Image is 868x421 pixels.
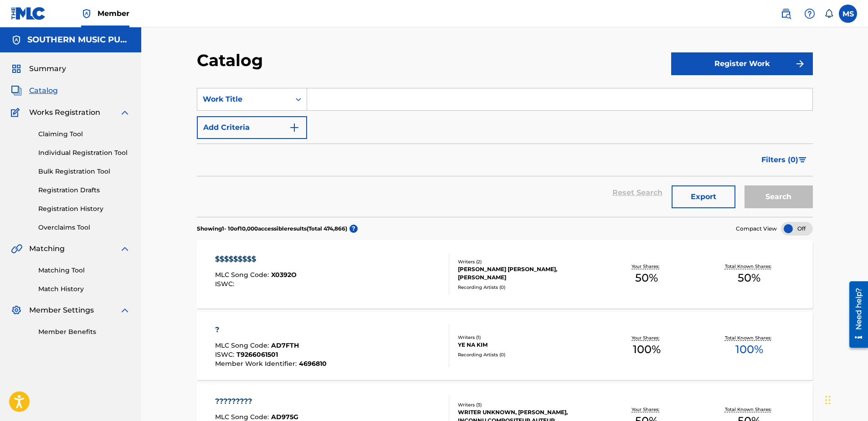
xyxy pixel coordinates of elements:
a: Registration History [38,204,130,214]
button: Export [672,185,735,208]
span: MLC Song Code : [215,271,271,279]
span: 100 % [735,341,763,358]
p: Your Shares: [632,263,662,270]
iframe: Chat Widget [822,377,868,421]
span: Works Registration [29,107,100,118]
div: Recording Artists ( 0 ) [458,351,596,358]
form: Search Form [197,88,813,217]
a: Matching Tool [38,266,130,275]
span: AD7FTH [271,341,299,349]
div: Work Title [203,94,285,105]
img: search [781,8,791,19]
span: Filters ( 0 ) [761,154,798,165]
a: Bulk Registration Tool [38,167,130,176]
span: 4696810 [299,359,327,368]
h5: SOUTHERN MUSIC PUB CO INC [27,35,130,45]
a: Public Search [777,5,795,23]
a: Overclaims Tool [38,223,130,232]
a: Registration Drafts [38,185,130,195]
button: Filters (0) [756,149,813,171]
img: f7272a7cc735f4ea7f67.svg [795,58,806,69]
img: expand [119,305,130,316]
span: ISWC : [215,350,236,359]
div: YE NA KIM [458,341,596,349]
div: User Menu [839,5,857,23]
span: ? [349,225,358,233]
button: Add Criteria [197,116,307,139]
span: T9266061501 [236,350,278,359]
span: MLC Song Code : [215,413,271,421]
span: Member Settings [29,305,94,316]
p: Your Shares: [632,334,662,341]
img: expand [119,243,130,254]
span: Member Work Identifier : [215,359,299,368]
div: Help [801,5,819,23]
p: Your Shares: [632,406,662,413]
a: Member Benefits [38,327,130,337]
a: SummarySummary [11,63,66,74]
iframe: Resource Center [842,278,868,351]
a: ?MLC Song Code:AD7FTHISWC:T9266061501Member Work Identifier:4696810Writers (1)YE NA KIMRecording ... [197,312,813,380]
img: Matching [11,243,22,254]
p: Total Known Shares: [725,334,774,341]
img: Member Settings [11,305,22,316]
span: Catalog [29,85,58,96]
a: Match History [38,284,130,294]
span: Matching [29,243,65,254]
span: ISWC : [215,280,236,288]
a: $$$$$$$$$MLC Song Code:X0392OISWC:Writers (2)[PERSON_NAME] [PERSON_NAME], [PERSON_NAME]Recording ... [197,240,813,308]
div: [PERSON_NAME] [PERSON_NAME], [PERSON_NAME] [458,265,596,282]
a: Individual Registration Tool [38,148,130,158]
img: Summary [11,63,22,74]
img: filter [799,157,806,163]
a: Claiming Tool [38,129,130,139]
img: Top Rightsholder [81,8,92,19]
img: Catalog [11,85,22,96]
div: ? [215,324,327,335]
img: 9d2ae6d4665cec9f34b9.svg [289,122,300,133]
p: Total Known Shares: [725,263,774,270]
div: Drag [825,386,831,414]
span: 100 % [633,341,661,358]
div: Recording Artists ( 0 ) [458,284,596,291]
img: Works Registration [11,107,23,118]
div: Writers ( 2 ) [458,258,596,265]
img: MLC Logo [11,7,46,20]
span: 50 % [738,270,760,286]
span: Member [98,8,129,19]
span: Summary [29,63,66,74]
div: Writers ( 1 ) [458,334,596,341]
div: Writers ( 3 ) [458,401,596,408]
h2: Catalog [197,50,267,71]
span: AD975G [271,413,298,421]
p: Total Known Shares: [725,406,774,413]
a: CatalogCatalog [11,85,58,96]
span: MLC Song Code : [215,341,271,349]
img: help [804,8,815,19]
img: expand [119,107,130,118]
div: Notifications [824,9,833,18]
div: ????????? [215,396,324,407]
div: $$$$$$$$$ [215,254,297,265]
span: Compact View [736,225,777,233]
img: Accounts [11,35,22,46]
p: Showing 1 - 10 of 10,000 accessible results (Total 474,866 ) [197,225,347,233]
button: Register Work [671,52,813,75]
span: X0392O [271,271,297,279]
span: 50 % [635,270,658,286]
